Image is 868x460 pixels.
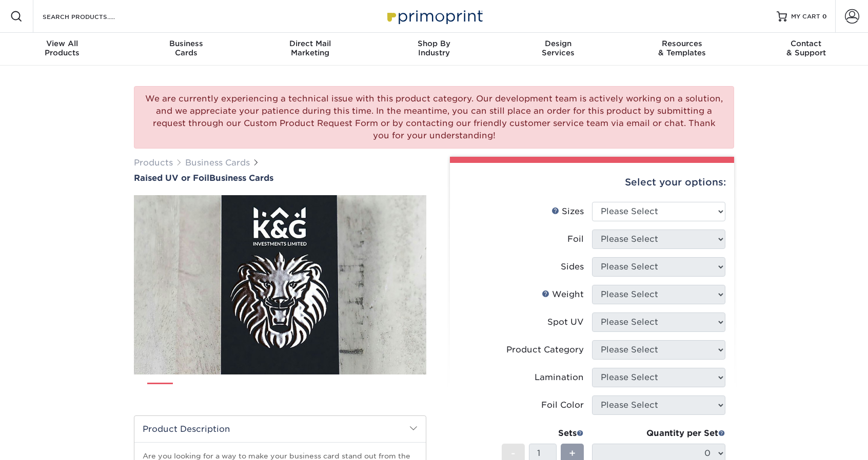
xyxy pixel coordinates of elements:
a: Resources& Templates [620,33,744,66]
img: Business Cards 01 [147,379,173,405]
div: Sides [561,261,584,273]
span: 0 [822,13,827,20]
img: Primoprint [383,5,485,27]
span: Shop By [372,39,496,48]
img: Business Cards 07 [353,379,379,404]
div: We are currently experiencing a technical issue with this product category. Our development team ... [134,86,734,149]
a: DesignServices [496,33,620,66]
img: Business Cards 03 [216,379,242,404]
div: Sizes [551,205,584,218]
div: Weight [542,288,584,301]
img: Business Cards 08 [388,379,413,404]
div: Foil Color [541,399,584,411]
div: Foil [567,233,584,245]
div: & Templates [620,39,744,57]
span: Contact [744,39,868,48]
a: BusinessCards [124,33,248,66]
div: Industry [372,39,496,57]
div: Services [496,39,620,57]
span: MY CART [791,12,820,21]
div: & Support [744,39,868,57]
a: Products [134,158,173,168]
img: Business Cards 05 [285,379,310,404]
span: Business [124,39,248,48]
div: Sets [502,427,584,440]
div: Cards [124,39,248,57]
span: Design [496,39,620,48]
a: Direct MailMarketing [248,33,372,66]
img: Raised UV or Foil 01 [134,139,426,431]
h1: Business Cards [134,173,426,183]
div: Select your options: [458,163,726,202]
a: Contact& Support [744,33,868,66]
div: Product Category [506,344,584,356]
img: Business Cards 04 [250,379,276,404]
div: Marketing [248,39,372,57]
div: Lamination [535,371,584,384]
input: SEARCH PRODUCTS..... [42,10,142,23]
a: Raised UV or FoilBusiness Cards [134,173,426,183]
h2: Product Description [134,416,426,442]
img: Business Cards 02 [182,379,207,404]
div: Quantity per Set [592,427,725,440]
div: Spot UV [547,316,584,328]
a: Shop ByIndustry [372,33,496,66]
span: Resources [620,39,744,48]
span: Direct Mail [248,39,372,48]
span: Raised UV or Foil [134,173,209,183]
img: Business Cards 06 [319,379,345,404]
a: Business Cards [185,158,250,168]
